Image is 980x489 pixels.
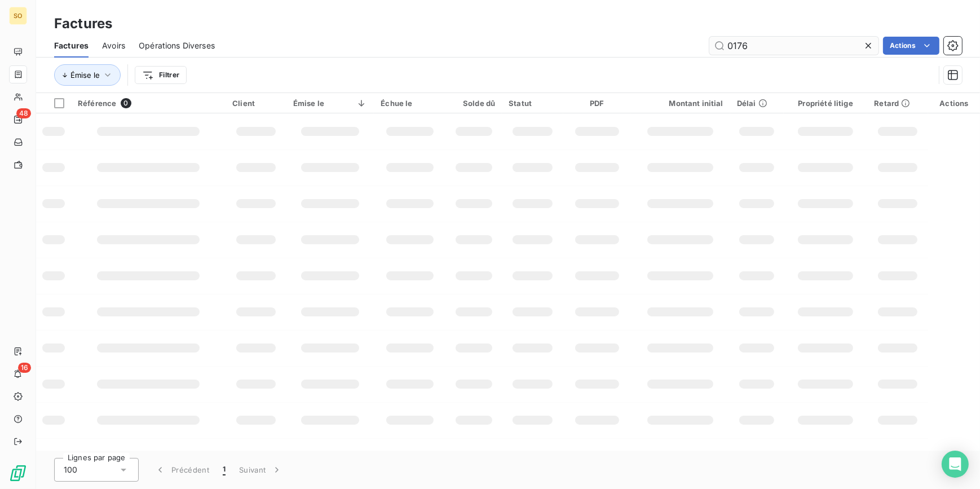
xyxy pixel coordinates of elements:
[78,99,116,108] span: Référence
[64,464,77,475] span: 100
[223,464,226,475] span: 1
[874,99,921,108] div: Retard
[453,99,495,108] div: Solde dû
[216,458,232,482] button: 1
[54,64,121,86] button: Émise le
[9,7,27,25] div: SO
[293,99,368,108] div: Émise le
[791,99,861,108] div: Propriété litige
[509,99,557,108] div: Statut
[709,37,879,55] input: Rechercher
[54,40,89,51] span: Factures
[737,99,777,108] div: Délai
[942,451,969,478] div: Open Intercom Messenger
[381,99,439,108] div: Échue le
[570,99,624,108] div: PDF
[883,37,939,55] button: Actions
[135,66,187,84] button: Filtrer
[121,98,131,108] span: 0
[70,71,100,80] span: Émise le
[935,99,973,108] div: Actions
[9,464,27,482] img: Logo LeanPay
[232,99,280,108] div: Client
[232,458,289,482] button: Suivant
[637,99,723,108] div: Montant initial
[54,14,112,34] h3: Factures
[18,363,31,373] span: 16
[16,108,31,118] span: 48
[148,458,216,482] button: Précédent
[139,40,215,51] span: Opérations Diverses
[102,40,125,51] span: Avoirs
